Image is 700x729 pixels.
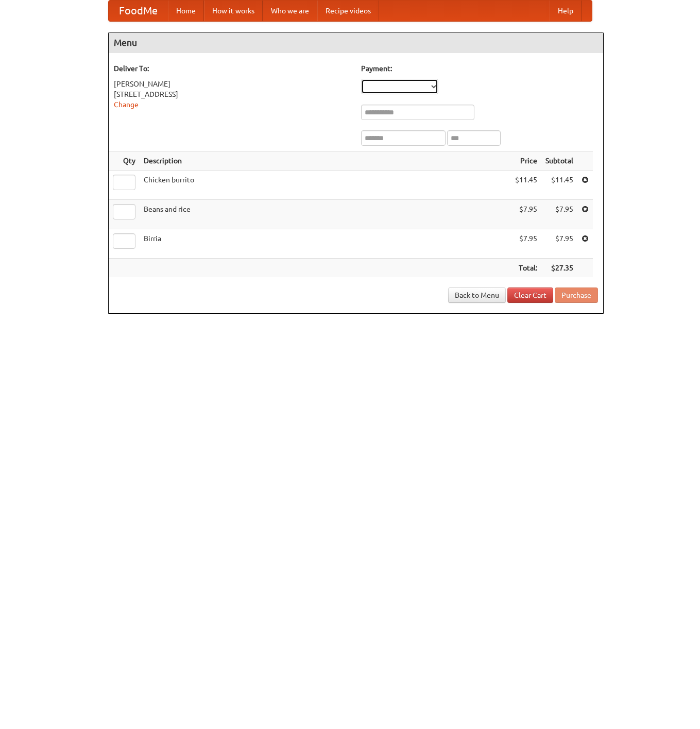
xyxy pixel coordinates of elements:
div: [PERSON_NAME] [114,79,351,89]
td: $7.95 [511,200,541,229]
td: $7.95 [541,200,577,229]
a: How it works [204,1,263,21]
td: Birria [140,229,511,259]
a: Who we are [263,1,317,21]
td: Chicken burrito [140,171,511,200]
th: Description [140,151,511,171]
a: Change [114,100,139,109]
th: Qty [109,151,140,171]
td: $7.95 [541,229,577,259]
th: Subtotal [541,151,577,171]
a: Clear Cart [507,287,553,303]
th: Total: [511,259,541,278]
th: Price [511,151,541,171]
a: Recipe videos [317,1,379,21]
h5: Deliver To: [114,63,351,74]
h4: Menu [109,32,603,53]
td: $7.95 [511,229,541,259]
th: $27.35 [541,259,577,278]
a: FoodMe [109,1,168,21]
div: [STREET_ADDRESS] [114,89,351,99]
h5: Payment: [361,63,598,74]
a: Home [168,1,204,21]
a: Back to Menu [448,287,506,303]
a: Help [550,1,582,21]
td: Beans and rice [140,200,511,229]
td: $11.45 [511,171,541,200]
td: $11.45 [541,171,577,200]
button: Purchase [555,287,598,303]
